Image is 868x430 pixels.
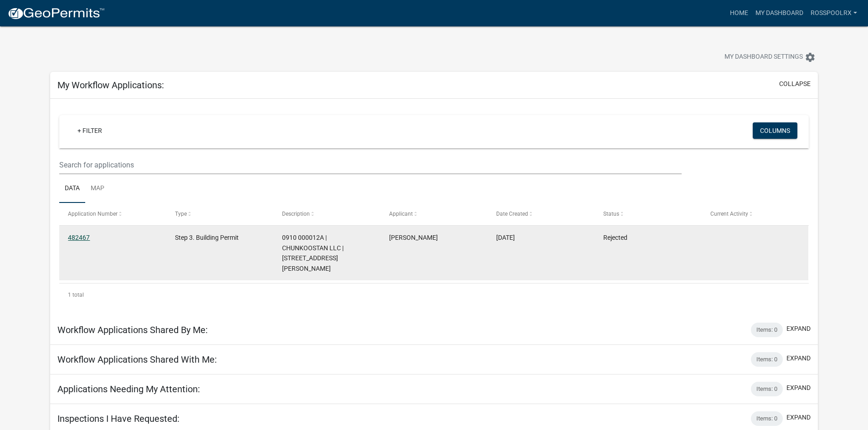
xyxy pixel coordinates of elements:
a: Home [726,5,752,22]
datatable-header-cell: Date Created [488,203,595,225]
button: expand [786,413,811,422]
span: Status [603,211,619,217]
button: expand [786,324,811,334]
span: Ross Hayden Martin [389,234,438,241]
a: My Dashboard [752,5,807,22]
a: Map [85,174,110,203]
span: Rejected [603,234,627,241]
span: Applicant [389,211,413,217]
datatable-header-cell: Application Number [59,203,166,225]
div: 1 total [59,283,809,306]
h5: My Workflow Applications: [57,80,164,91]
button: Columns [753,122,797,139]
span: Current Activity [710,211,748,217]
span: 09/23/2025 [496,234,515,241]
div: Items: 0 [751,382,783,396]
span: My Dashboard Settings [724,52,803,63]
span: Step 3. Building Permit [175,234,239,241]
h5: Workflow Applications Shared By Me: [57,324,208,335]
datatable-header-cell: Applicant [380,203,488,225]
datatable-header-cell: Type [166,203,273,225]
span: Type [175,211,187,217]
a: rosspoolrx [807,5,861,22]
div: Items: 0 [751,323,783,337]
span: Application Number [68,211,118,217]
a: 482467 [68,234,90,241]
a: + Filter [70,122,109,139]
button: expand [786,383,811,393]
span: Date Created [496,211,528,217]
span: 0910 000012A | CHUNKOOSTAN LLC | 126 EARL COOK RD [282,234,344,272]
datatable-header-cell: Status [594,203,701,225]
div: Items: 0 [751,352,783,367]
button: expand [786,354,811,363]
datatable-header-cell: Description [273,203,380,225]
div: Items: 0 [751,411,783,426]
span: Description [282,211,310,217]
button: collapse [779,79,811,89]
h5: Inspections I Have Requested: [57,413,180,424]
h5: Applications Needing My Attention: [57,384,200,395]
h5: Workflow Applications Shared With Me: [57,354,217,365]
a: Data [59,174,85,203]
button: My Dashboard Settingssettings [717,48,823,66]
datatable-header-cell: Current Activity [701,203,808,225]
input: Search for applications [59,156,681,174]
i: settings [805,52,816,63]
div: collapse [50,99,818,315]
